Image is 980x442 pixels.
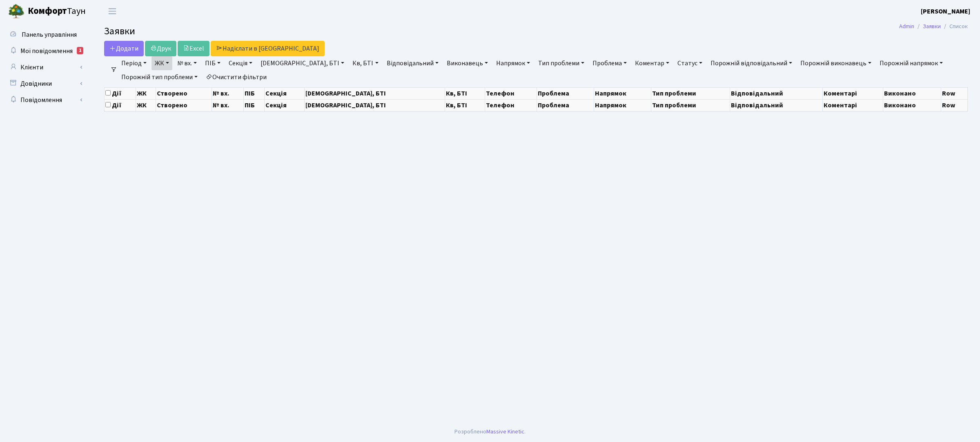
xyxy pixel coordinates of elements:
[118,70,201,84] a: Порожній тип проблеми
[594,87,651,99] th: Напрямок
[445,87,485,99] th: Кв, БТІ
[941,99,968,111] th: Row
[4,92,86,108] a: Повідомлення
[876,56,946,70] a: Порожній напрямок
[136,87,156,99] th: ЖК
[535,56,588,70] a: Тип проблеми
[594,99,651,111] th: Напрямок
[212,99,243,111] th: № вх.
[493,56,533,70] a: Напрямок
[105,99,136,111] th: Дії
[28,4,67,18] b: Комфорт
[8,3,24,20] img: logo.png
[883,87,941,99] th: Виконано
[156,87,212,99] th: Створено
[104,24,135,38] span: Заявки
[730,87,823,99] th: Відповідальний
[102,4,122,18] button: Переключити навігацію
[20,47,73,56] span: Мої повідомлення
[104,41,144,56] a: Додати
[537,87,594,99] th: Проблема
[923,22,941,31] a: Заявки
[589,56,630,70] a: Проблема
[454,427,526,436] div: Розроблено .
[202,56,224,70] a: ПІБ
[304,87,445,99] th: [DEMOGRAPHIC_DATA], БТІ
[445,99,485,111] th: Кв, БТІ
[212,87,243,99] th: № вх.
[921,7,970,16] a: [PERSON_NAME]
[4,59,86,76] a: Клієнти
[349,56,381,70] a: Кв, БТІ
[109,44,138,53] span: Додати
[941,22,968,31] li: Список
[136,99,156,111] th: ЖК
[883,99,941,111] th: Виконано
[265,99,304,111] th: Секція
[823,87,883,99] th: Коментарі
[4,27,86,43] a: Панель управління
[178,41,209,56] a: Excel
[486,427,524,436] a: Massive Kinetic
[28,4,86,18] span: Таун
[257,56,347,70] a: [DEMOGRAPHIC_DATA], БТІ
[921,7,970,16] b: [PERSON_NAME]
[485,87,537,99] th: Телефон
[632,56,673,70] a: Коментар
[823,99,883,111] th: Коментарі
[537,99,594,111] th: Проблема
[156,99,212,111] th: Створено
[77,47,83,54] div: 1
[899,22,914,31] a: Admin
[4,76,86,92] a: Довідники
[211,41,325,56] a: Надіслати в [GEOGRAPHIC_DATA]
[145,41,176,56] a: Друк
[203,70,270,84] a: Очистити фільтри
[105,87,136,99] th: Дії
[244,87,265,99] th: ПІБ
[674,56,706,70] a: Статус
[651,99,730,111] th: Тип проблеми
[485,99,537,111] th: Телефон
[443,56,491,70] a: Виконавець
[651,87,730,99] th: Тип проблеми
[225,56,256,70] a: Секція
[4,43,86,59] a: Мої повідомлення1
[265,87,304,99] th: Секція
[151,56,172,70] a: ЖК
[22,30,77,39] span: Панель управління
[707,56,795,70] a: Порожній відповідальний
[797,56,875,70] a: Порожній виконавець
[304,99,445,111] th: [DEMOGRAPHIC_DATA], БТІ
[730,99,823,111] th: Відповідальний
[244,99,265,111] th: ПІБ
[887,18,980,35] nav: breadcrumb
[174,56,200,70] a: № вх.
[118,56,150,70] a: Період
[941,87,968,99] th: Row
[383,56,442,70] a: Відповідальний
